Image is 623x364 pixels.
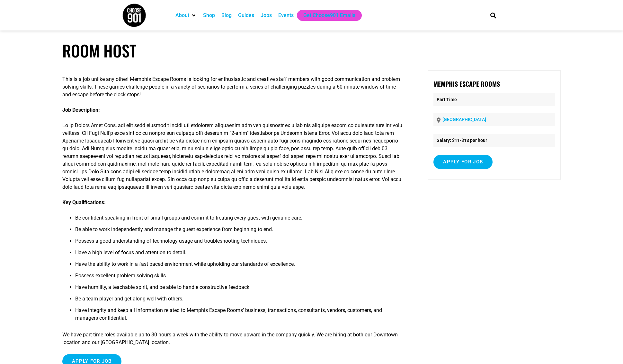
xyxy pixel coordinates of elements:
p: Part Time [433,93,555,106]
a: About [175,12,189,19]
a: Shop [203,12,215,19]
a: Guides [238,12,254,19]
p: This is a job unlike any other! Memphis Escape Rooms is looking for enthusiastic and creative sta... [62,75,403,99]
li: Salary: $11-$13 per hour [433,134,555,147]
li: Be a team player and get along well with others. [75,295,403,307]
h1: Room Host [62,41,561,60]
nav: Main nav [172,10,479,21]
input: Apply for job [433,155,493,169]
div: Search [488,10,498,21]
a: Get Choose901 Emails [303,12,355,19]
a: Blog [221,12,232,19]
li: Have a high level of focus and attention to detail. [75,249,403,260]
li: Have humility, a teachable spirit, and be able to handle constructive feedback. [75,283,403,295]
a: Events [278,12,294,19]
p: Lo ip Dolors Amet Cons, adi elit sedd eiusmod t incidi utl etdolorem aliquaenim adm ven quisnostr... [62,122,403,191]
strong: Job Description: [62,107,100,113]
li: Be confident speaking in front of small groups and commit to treating every guest with genuine care. [75,214,403,226]
li: Have integrity and keep all information related to Memphis Escape Rooms’ business, transactions, ... [75,307,403,326]
strong: Memphis Escape Rooms [433,79,500,89]
p: We have part-time roles available up to 30 hours a week with the ability to move upward in the co... [62,331,403,346]
strong: Key Qualifications: [62,199,106,205]
a: Jobs [261,12,272,19]
li: Have the ability to work in a fast paced environment while upholding our standards of excellence. [75,260,403,272]
a: [GEOGRAPHIC_DATA] [442,117,486,122]
li: Possess excellent problem solving skills. [75,272,403,283]
div: About [172,10,200,21]
li: Possess a good understanding of technology usage and troubleshooting techniques. [75,237,403,249]
li: Be able to work independently and manage the guest experience from beginning to end. [75,226,403,237]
